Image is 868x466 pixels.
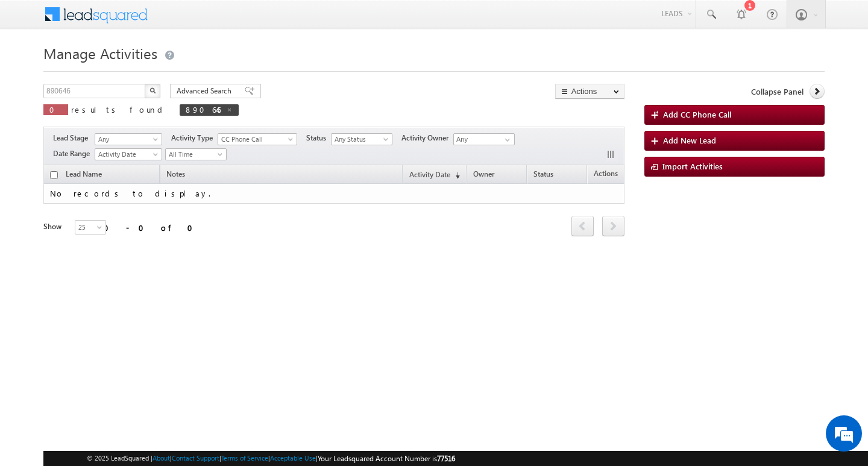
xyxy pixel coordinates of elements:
[166,149,223,160] span: All Time
[95,133,162,145] a: Any
[218,134,291,145] span: CC Phone Call
[104,221,200,235] div: 0 - 0 of 0
[270,454,316,462] a: Acceptable Use
[149,87,156,93] img: Search
[221,454,268,462] a: Terms of Service
[218,133,297,145] a: CC Phone Call
[663,109,731,119] span: Add CC Phone Call
[403,168,466,183] a: Activity Date(sorted descending)
[602,216,624,236] span: next
[87,453,455,464] span: © 2025 LeadSquared | | | | |
[43,221,65,232] div: Show
[95,149,158,160] span: Activity Date
[75,220,106,235] a: 25
[172,454,219,462] a: Contact Support
[533,169,553,178] span: Status
[602,217,624,236] a: next
[663,135,716,145] span: Add New Lead
[662,161,723,171] span: Import Activities
[571,217,594,236] a: prev
[318,454,455,463] span: Your Leadsquared Account Number is
[160,168,191,183] span: Notes
[332,134,389,145] span: Any Status
[588,167,624,183] span: Actions
[60,168,108,183] span: Lead Name
[453,133,515,145] input: Type to Search
[401,133,453,143] span: Activity Owner
[71,104,167,115] span: results found
[95,148,162,160] a: Activity Date
[53,148,95,159] span: Date Range
[165,148,227,160] a: All Time
[75,222,107,233] span: 25
[171,133,218,143] span: Activity Type
[498,134,514,146] a: Show All Items
[43,184,624,204] td: No records to display.
[186,104,221,115] span: 890646
[177,86,235,96] span: Advanced Search
[555,84,624,99] button: Actions
[437,454,455,463] span: 77516
[306,133,331,143] span: Status
[50,171,58,179] input: Check all records
[95,134,158,145] span: Any
[43,43,157,63] span: Manage Activities
[53,133,93,143] span: Lead Stage
[751,86,804,97] span: Collapse Panel
[49,104,62,115] span: 0
[473,169,494,178] span: Owner
[331,133,392,145] a: Any Status
[450,171,460,180] span: (sorted descending)
[153,454,170,462] a: About
[571,216,594,236] span: prev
